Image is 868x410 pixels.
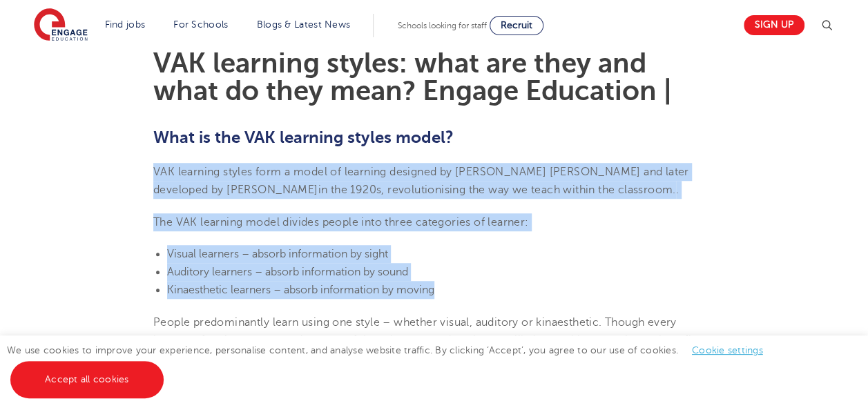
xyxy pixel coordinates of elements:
[153,316,695,365] span: People predominantly learn using one style – whether visual, auditory or kinaesthetic. Though eve...
[34,8,88,43] img: Engage Education
[173,19,228,30] a: For Schools
[105,19,146,30] a: Find jobs
[692,345,763,355] a: Cookie settings
[318,184,675,196] span: in the 1920s, revolutionising the way we teach within the classroom.
[257,19,351,30] a: Blogs & Latest News
[153,216,528,228] span: The VAK learning model divides people into three categories of learner:
[501,20,532,30] span: Recruit
[167,266,408,278] span: Auditory learners – absorb information by sound
[167,284,434,296] span: Kinaesthetic learners – absorb information by moving
[153,128,454,147] b: What is the VAK learning styles model?
[153,50,715,105] h1: VAK learning styles: what are they and what do they mean? Engage Education |
[10,361,164,398] a: Accept all cookies
[7,345,777,384] span: We use cookies to improve your experience, personalise content, and analyse website traffic. By c...
[398,21,487,30] span: Schools looking for staff
[744,15,804,35] a: Sign up
[167,248,388,260] span: Visual learners – absorb information by sight
[153,166,689,196] span: VAK learning styles form a model of learning designed by [PERSON_NAME] [PERSON_NAME] and later de...
[490,16,543,35] a: Recruit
